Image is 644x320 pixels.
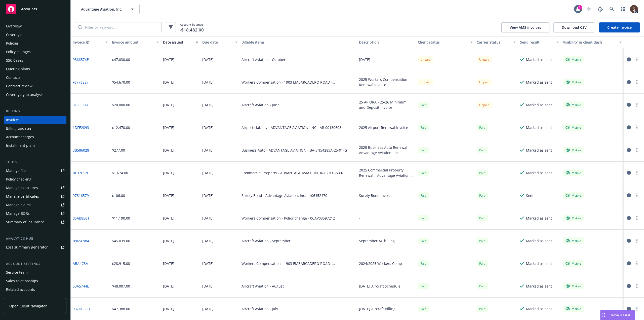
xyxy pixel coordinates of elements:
[202,283,214,289] div: [DATE]
[242,57,286,62] div: Aircraft Aviation - October
[73,57,89,62] a: 9866574E
[561,36,624,48] button: Visibility in client dash
[595,4,605,14] a: Report a Bug
[418,283,429,289] span: Paid
[6,31,22,39] div: Coverage
[477,306,488,312] div: Paid
[566,148,581,152] div: Visible
[359,57,370,62] div: [DATE]
[4,82,66,90] a: Contract review
[518,36,561,48] button: Send result
[618,4,628,14] a: Switch app
[163,283,174,289] div: [DATE]
[163,40,193,45] div: Date issued
[526,57,552,62] div: Marked as sent
[200,36,239,48] button: Due date
[477,124,488,131] span: Paid
[4,167,66,175] a: Manage files
[73,193,89,198] a: 97816579
[477,283,488,289] span: Paid
[418,56,433,63] div: Unpaid
[4,124,66,132] a: Billing updates
[4,116,66,124] a: Invoices
[73,261,90,266] a: ABA4C3A1
[526,261,552,266] div: Marked as sent
[73,80,89,85] a: F6776887
[566,238,581,243] div: Visible
[553,22,595,32] button: Download CSV
[6,218,44,226] div: Summary of insurance
[202,148,214,153] div: [DATE]
[4,22,66,30] a: Overview
[477,260,488,267] div: Paid
[112,261,130,266] div: $28,915.00
[477,238,488,244] div: Paid
[501,22,549,32] button: View AMS invoices
[202,238,214,243] div: [DATE]
[6,192,39,200] div: Manage certificates
[418,147,429,153] span: Paid
[6,133,34,141] div: Account charges
[418,192,429,199] div: Paid
[242,238,291,243] div: Aircraft Aviation - September
[242,283,284,289] div: Aircraft Aviation - August
[242,125,341,130] div: Airport Liability - ADVANTAGE AVIATION, INC - AR 00130603
[202,193,214,198] div: [DATE]
[6,91,44,99] div: Coverage gap analysis
[77,4,140,14] button: Advantage Aviation, Inc.
[180,22,204,32] span: Account balance
[563,40,616,45] div: Visibility in client dash
[418,40,467,45] div: Client status
[359,40,414,45] div: Description
[21,7,37,11] span: Accounts
[477,147,488,153] span: Paid
[9,303,47,309] span: Open Client Navigator
[112,125,130,130] div: $12,470.00
[4,65,66,73] a: Quoting plans
[4,48,66,56] a: Policy changes
[202,216,214,221] div: [DATE]
[526,125,552,130] div: Marked as sent
[566,306,581,311] div: Visible
[163,261,174,266] div: [DATE]
[4,133,66,141] a: Account charges
[477,192,488,199] div: Paid
[6,65,30,73] div: Quoting plans
[6,184,38,192] div: Manage exposures
[418,260,429,267] div: Paid
[4,277,66,285] a: Sales relationships
[566,216,581,220] div: Visible
[202,40,232,45] div: Due date
[526,80,552,85] div: Marked as sent
[566,170,581,175] div: Visible
[242,216,335,221] div: Workers Compensation - Policy change - 0CAV03597212
[6,74,21,82] div: Contacts
[163,238,174,243] div: [DATE]
[475,36,518,48] button: Carrier status
[418,306,429,312] div: Paid
[599,22,640,32] a: Create Invoice
[239,36,357,48] button: Billable items
[4,160,66,165] div: Tools
[71,36,110,48] button: Invoice ID
[6,48,31,56] div: Policy changes
[242,40,355,45] div: Billable items
[163,125,174,130] div: [DATE]
[163,102,174,108] div: [DATE]
[112,283,130,289] div: $48,007.00
[242,261,355,266] div: Workers Compensation - 1903 EMBARCADERO ROAD - 0CAV03597213
[418,215,429,221] span: Paid
[82,22,162,32] input: Filter by keyword...
[4,218,66,226] a: Summary of insurance
[4,261,66,266] div: Account settings
[6,124,31,132] div: Billing updates
[73,170,90,175] a: BE37E12D
[566,261,581,266] div: Visible
[242,193,327,198] div: Surety Bond - Advantage Aviation, Inc. - 106452470
[566,284,581,288] div: Visible
[202,125,214,130] div: [DATE]
[4,184,66,192] a: Manage exposures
